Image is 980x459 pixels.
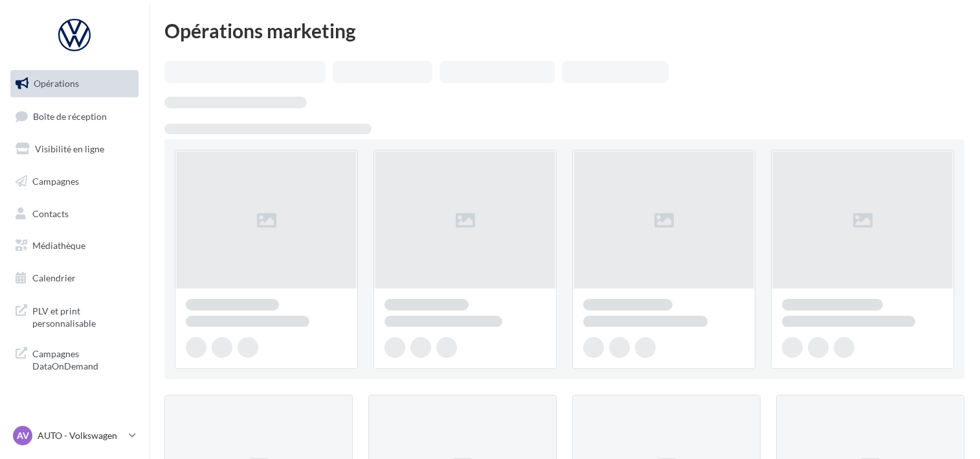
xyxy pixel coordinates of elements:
[17,429,29,442] span: AV
[8,135,141,163] a: Visibilité en ligne
[8,265,141,292] a: Calendrier
[10,423,139,448] a: AV AUTO - Volkswagen
[32,302,133,330] span: PLV et print personnalisable
[8,168,141,195] a: Campagnes
[8,297,141,335] a: PLV et print personnalisable
[32,240,85,251] span: Médiathèque
[8,340,141,378] a: Campagnes DataOnDemand
[32,272,76,283] span: Calendrier
[8,232,141,259] a: Médiathèque
[35,143,104,154] span: Visibilité en ligne
[32,345,133,373] span: Campagnes DataOnDemand
[8,70,141,97] a: Opérations
[34,78,79,89] span: Opérations
[38,429,124,442] p: AUTO - Volkswagen
[32,176,79,187] span: Campagnes
[33,110,107,121] span: Boîte de réception
[8,200,141,228] a: Contacts
[32,207,69,218] span: Contacts
[8,102,141,130] a: Boîte de réception
[164,21,964,40] div: Opérations marketing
